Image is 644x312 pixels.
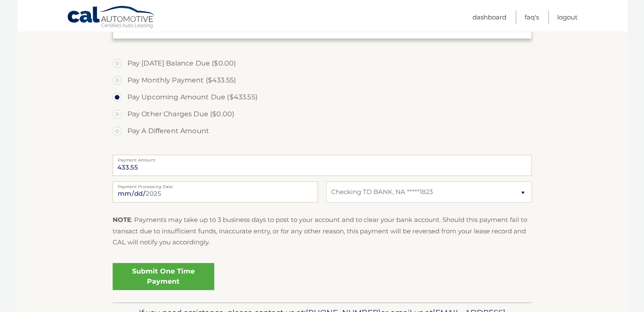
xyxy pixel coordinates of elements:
[113,263,214,290] a: Submit One Time Payment
[113,181,318,188] label: Payment Processing Date
[113,72,532,89] label: Pay Monthly Payment ($433.55)
[113,106,532,123] label: Pay Other Charges Due ($0.00)
[113,155,532,176] input: Payment Amount
[473,10,506,24] a: Dashboard
[113,89,532,106] label: Pay Upcoming Amount Due ($433.55)
[113,123,532,140] label: Pay A Different Amount
[557,10,578,24] a: Logout
[525,10,539,24] a: FAQ's
[113,155,532,161] label: Payment Amount
[113,216,131,224] strong: NOTE
[113,55,532,72] label: Pay [DATE] Balance Due ($0.00)
[67,5,156,30] a: Cal Automotive
[113,214,532,248] p: : Payments may take up to 3 business days to post to your account and to clear your bank account....
[113,181,318,203] input: Payment Date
